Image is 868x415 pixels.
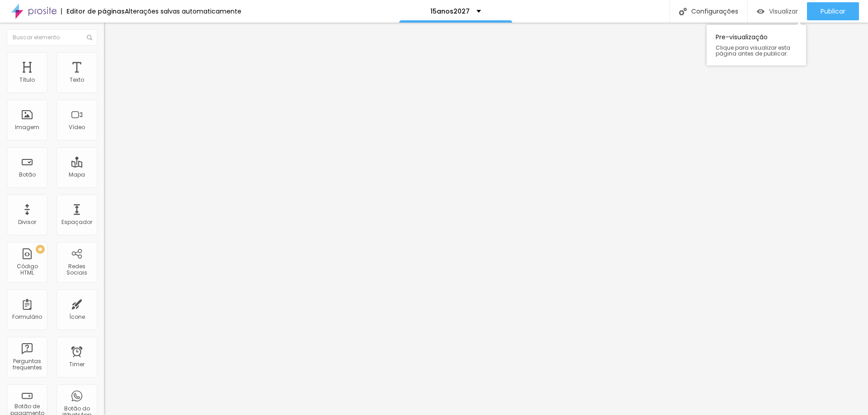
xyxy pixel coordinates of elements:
[7,29,97,46] input: Buscar elemento
[716,45,797,56] span: Clique para visualizar esta página antes de publicar.
[15,124,39,131] div: Imagem
[87,35,92,40] img: Icone
[19,172,36,178] div: Botão
[18,219,36,225] div: Divisor
[9,263,45,276] div: Código HTML
[125,8,241,14] div: Alterações salvas automaticamente
[12,314,42,320] div: Formulário
[59,263,94,276] div: Redes Sociais
[69,314,85,320] div: Ícone
[69,124,85,131] div: Vídeo
[61,219,92,225] div: Espaçador
[679,8,687,15] img: Icone
[707,25,806,65] div: Pre-visualização
[807,2,859,20] button: Publicar
[9,358,45,371] div: Perguntas frequentes
[430,8,470,14] p: 15anos2027
[69,361,85,368] div: Timer
[769,8,798,15] span: Visualizar
[748,2,807,20] button: Visualizar
[19,77,35,83] div: Título
[61,8,125,14] div: Editor de páginas
[70,77,84,83] div: Texto
[69,172,85,178] div: Mapa
[821,8,845,15] span: Publicar
[757,8,764,15] img: view-1.svg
